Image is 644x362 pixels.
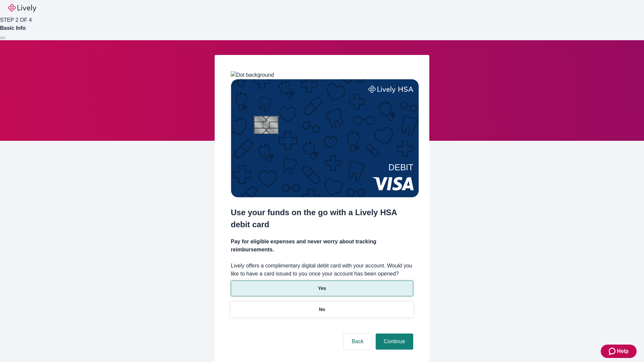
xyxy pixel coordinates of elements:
[609,347,617,355] svg: Zendesk support icon
[376,334,413,350] button: Continue
[231,79,419,197] img: Debit card
[231,302,413,317] button: No
[231,281,413,296] button: Yes
[601,345,637,358] button: Zendesk support iconHelp
[231,238,413,254] h4: Pay for eligible expenses and never worry about tracking reimbursements.
[8,4,36,12] img: Lively
[617,347,629,355] span: Help
[231,71,274,79] img: Dot background
[231,206,413,231] h2: Use your funds on the go with a Lively HSA debit card
[343,334,372,350] button: Back
[318,285,326,292] p: Yes
[319,306,325,313] p: No
[231,262,413,278] label: Lively offers a complimentary digital debit card with your account. Would you like to have a card...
